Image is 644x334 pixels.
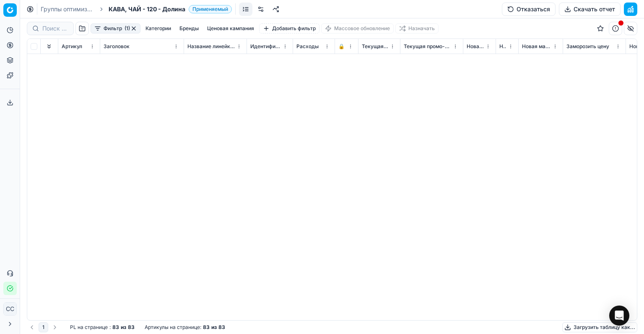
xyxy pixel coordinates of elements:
[121,324,126,330] font: из
[41,5,232,13] nav: хлебные крошки
[211,324,217,330] font: из
[517,5,550,13] font: Отказаться
[259,23,319,33] button: Добавить фильтр
[522,43,584,49] font: Новая маржа (общая), %
[362,43,397,49] font: Текущая цена
[27,322,60,332] nav: пагинация
[176,23,202,33] button: Бренды
[502,3,556,16] button: Отказаться
[6,305,14,312] font: СС
[272,25,316,31] font: Добавить фильтр
[104,25,122,31] font: Фильтр
[609,306,629,326] div: Открытый Интерком Мессенджер
[192,6,228,12] font: Применяемый
[408,25,435,31] font: Назначать
[499,43,528,49] font: Новая цена
[42,324,44,330] font: 1
[203,324,210,330] font: 83
[3,302,17,316] button: СС
[395,23,439,33] button: Назначать
[296,43,319,49] font: Расходы
[42,24,68,33] input: Поиск по артикулу или названию
[145,324,200,330] font: Артикулы на странице
[112,324,119,330] font: 83
[338,43,345,49] font: 🔒
[70,324,108,330] font: PL на странице
[179,25,199,31] font: Бренды
[218,324,225,330] font: 83
[142,23,174,33] button: Категории
[91,23,140,33] button: Фильтр (1)
[39,322,48,332] button: 1
[404,43,457,49] font: Текущая промо-цена
[562,322,637,332] button: Загрузить таблицу как...
[104,43,130,49] font: Заголовок
[559,3,621,16] button: Скачать отчет
[321,23,394,33] button: Массовое обновление
[566,43,609,49] font: Заморозить цену
[41,5,94,13] a: Группы оптимизации
[187,43,261,49] font: Название линейки продуктов
[200,324,201,330] font: :
[145,25,171,31] font: Категории
[467,43,513,49] font: Новая промо-цена
[50,322,60,332] button: Перейти на следующую страницу
[109,324,111,330] font: :
[574,5,615,13] font: Скачать отчет
[204,23,257,33] button: Ценовая кампания
[125,25,130,31] font: (1)
[109,5,185,13] font: КАВА, ЧАЙ - 120 - Долина
[250,43,339,49] font: Идентификатор линейки продуктов
[207,25,254,31] font: Ценовая кампания
[27,322,37,332] button: Перейти на предыдущую страницу
[62,43,82,49] font: Артикул
[334,25,390,31] font: Массовое обновление
[44,41,54,51] button: Развернуть все
[41,5,101,13] font: Группы оптимизации
[128,324,135,330] font: 83
[574,324,635,330] font: Загрузить таблицу как...
[109,5,232,13] span: КАВА, ЧАЙ - 120 - ДолинаПрименяемый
